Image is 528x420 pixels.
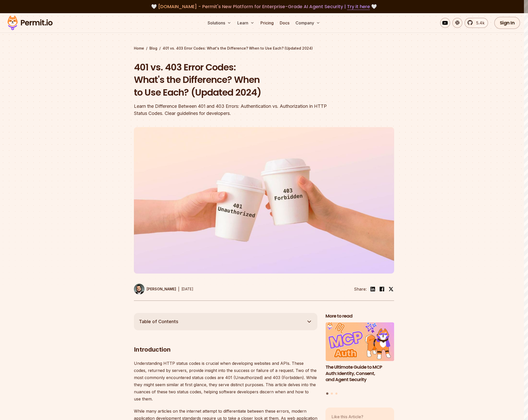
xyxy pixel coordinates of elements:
[464,18,488,28] a: 5.4k
[134,313,317,330] button: Table of Contents
[325,313,394,319] h2: More to read
[335,393,337,395] button: Go to slide 3
[347,3,370,10] a: Try it here
[473,20,485,26] span: 5.4k
[147,287,176,292] p: [PERSON_NAME]
[325,364,394,383] h3: The Ultimate Guide to MCP Auth: Identity, Consent, and Agent Security
[134,46,394,51] div: / /
[494,17,520,29] a: Sign In
[325,322,394,389] li: 1 of 3
[134,284,145,294] img: Gabriel L. Manor
[332,414,369,420] p: Like this Article?
[134,360,317,402] p: Understanding HTTP status codes is crucial when developing websites and APIs. These codes, return...
[389,287,394,292] img: twitter
[325,322,394,395] div: Posts
[370,286,376,292] img: linkedin
[206,18,233,28] button: Solutions
[293,18,322,28] button: Company
[134,127,394,274] img: 401 vs. 403 Error Codes: What's the Difference? When to Use Each? (Updated 2024)
[178,286,179,292] div: |
[149,46,157,51] a: Blog
[354,286,367,292] li: Share:
[158,3,370,10] span: [DOMAIN_NAME] - Permit's New Platform for Enterprise-Grade AI Agent Security |
[331,393,333,395] button: Go to slide 2
[235,18,256,28] button: Learn
[325,322,394,389] a: The Ultimate Guide to MCP Auth: Identity, Consent, and Agent SecurityThe Ultimate Guide to MCP Au...
[379,286,385,292] img: facebook
[134,284,176,294] a: [PERSON_NAME]
[12,3,516,10] div: 🤍 🤍
[258,18,276,28] a: Pricing
[134,325,317,354] h2: Introduction
[139,318,178,325] span: Table of Contents
[134,103,329,117] div: Learn the Difference Between 401 and 403 Errors: Authentication vs. Authorization in HTTP Status ...
[5,14,55,32] img: Permit logo
[325,322,394,361] img: The Ultimate Guide to MCP Auth: Identity, Consent, and Agent Security
[278,18,291,28] a: Docs
[181,287,193,291] time: [DATE]
[134,46,144,51] a: Home
[134,61,329,99] h1: 401 vs. 403 Error Codes: What's the Difference? When to Use Each? (Updated 2024)
[326,392,329,395] button: Go to slide 1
